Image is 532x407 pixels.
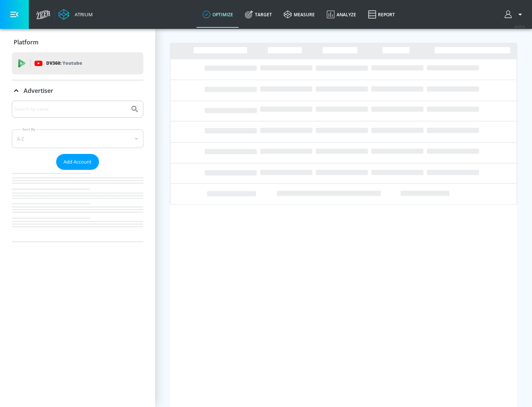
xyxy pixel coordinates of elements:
div: Advertiser [12,101,143,242]
div: A-Z [12,129,143,148]
div: Advertiser [12,80,143,101]
nav: list of Advertiser [12,170,143,242]
p: Platform [14,38,38,46]
button: Add Account [56,154,99,170]
a: Atrium [58,9,93,20]
a: Target [239,1,278,28]
input: Search by name [15,104,127,114]
a: optimize [197,1,239,28]
p: Youtube [62,59,82,67]
a: measure [278,1,321,28]
label: Sort By [21,127,37,132]
a: Analyze [321,1,362,28]
div: Atrium [72,11,93,18]
span: v 4.25.4 [514,24,525,28]
p: Advertiser [24,87,53,95]
a: Report [362,1,401,28]
div: DV360: Youtube [12,52,143,74]
span: Add Account [64,158,92,166]
div: Platform [12,32,143,53]
p: DV360: [46,59,82,67]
